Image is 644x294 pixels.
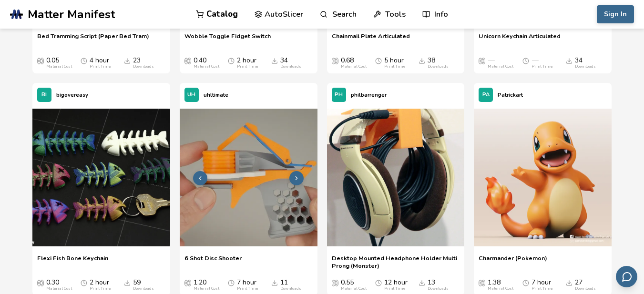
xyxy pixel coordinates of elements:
span: Average Cost [479,279,485,286]
a: Unicorn Keychain Articulated [479,32,561,47]
p: uhltimate [204,90,228,100]
div: Downloads [575,64,596,69]
div: 5 hour [384,57,405,69]
a: Charmander (Pokemon) [479,254,547,269]
button: Send feedback via email [616,266,637,287]
div: Print Time [90,64,111,69]
a: Bed Tramming Script (Paper Bed Tram) [37,32,149,47]
p: Patrickart [498,90,523,100]
div: Downloads [575,286,596,291]
span: Average Print Time [375,57,382,64]
div: 0.30 [46,279,72,291]
div: Material Cost [194,286,219,291]
div: 0.68 [341,57,367,69]
div: Print Time [384,64,405,69]
div: 4 hour [90,57,111,69]
span: UH [187,92,195,98]
span: Average Cost [37,57,44,64]
div: Material Cost [194,64,219,69]
div: 0.05 [46,57,72,69]
div: 1.20 [194,279,219,291]
span: Downloads [419,279,425,286]
span: Average Print Time [228,57,235,64]
div: Material Cost [488,286,513,291]
div: Print Time [532,286,552,291]
div: 7 hour [532,279,552,291]
a: Chainmail Plate Articulated [332,32,410,47]
p: bigovereasy [56,90,88,100]
div: Material Cost [488,64,513,69]
div: 0.40 [194,57,219,69]
span: Downloads [124,279,131,286]
span: — [488,57,494,64]
div: 12 hour [384,279,408,291]
div: 2 hour [90,279,111,291]
span: PA [482,92,490,98]
div: Material Cost [46,286,72,291]
div: 13 [428,279,449,291]
span: Average Cost [37,279,44,286]
div: 0.55 [341,279,367,291]
span: Average Cost [184,57,191,64]
span: Average Cost [479,57,485,64]
div: Downloads [280,286,301,291]
div: Downloads [280,64,301,69]
a: Desktop Mounted Headphone Holder Multi Prong (Monster) [332,254,460,269]
div: Print Time [90,286,111,291]
div: Material Cost [46,64,72,69]
span: Downloads [566,279,572,286]
div: 2 hour [237,57,258,69]
span: Average Print Time [228,279,235,286]
span: Average Cost [184,279,191,286]
div: Downloads [133,64,154,69]
div: 34 [280,57,301,69]
span: Downloads [271,279,278,286]
div: 34 [575,57,596,69]
span: Downloads [566,57,572,64]
span: Average Print Time [81,279,87,286]
div: Print Time [237,64,258,69]
span: Average Cost [332,57,338,64]
a: Flexi Fish Bone Keychain [37,254,108,269]
span: Downloads [124,57,131,64]
div: Material Cost [341,286,367,291]
span: Average Print Time [81,57,87,64]
div: Downloads [133,286,154,291]
button: Sign In [597,5,634,23]
div: Print Time [237,286,258,291]
span: Average Print Time [522,57,529,64]
span: Average Print Time [375,279,382,286]
div: Print Time [384,286,405,291]
div: 59 [133,279,154,291]
span: PH [335,92,343,98]
span: Downloads [419,57,425,64]
div: Print Time [532,64,552,69]
a: 6 Shot Disc Shooter [184,254,242,269]
span: Downloads [271,57,278,64]
div: 23 [133,57,154,69]
div: 38 [428,57,449,69]
span: BI [41,92,47,98]
span: Matter Manifest [28,8,115,21]
p: philbarrenger [351,90,387,100]
span: — [532,57,538,64]
div: 1.38 [488,279,513,291]
span: Average Cost [332,279,338,286]
div: 27 [575,279,596,291]
a: Wobble Toggle Fidget Switch [184,32,271,47]
div: Downloads [428,64,449,69]
span: Average Print Time [522,279,529,286]
div: Material Cost [341,64,367,69]
div: Downloads [428,286,449,291]
div: 11 [280,279,301,291]
div: 7 hour [237,279,258,291]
